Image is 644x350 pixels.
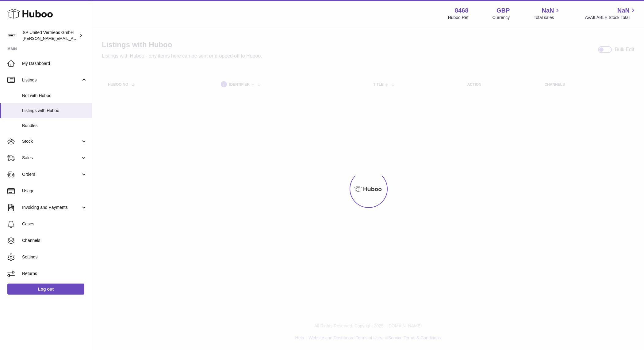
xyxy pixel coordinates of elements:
span: Listings with Huboo [22,108,87,114]
a: NaN AVAILABLE Stock Total [585,6,637,21]
strong: 8468 [455,6,469,15]
span: Bundles [22,123,87,129]
span: My Dashboard [22,61,87,66]
span: Orders [22,171,81,177]
a: Log out [7,284,84,295]
span: Returns [22,271,87,277]
span: Stock [22,138,81,144]
span: Channels [22,238,87,243]
span: Sales [22,155,81,161]
span: Cases [22,221,87,227]
span: Listings [22,77,81,83]
span: Settings [22,254,87,260]
span: NaN [542,6,554,15]
span: [PERSON_NAME][EMAIL_ADDRESS][DOMAIN_NAME] [23,36,123,41]
div: Currency [493,15,510,21]
span: NaN [617,6,630,15]
span: AVAILABLE Stock Total [585,15,637,21]
img: tim@sp-united.com [7,31,17,40]
span: Not with Huboo [22,93,87,99]
span: Usage [22,188,87,194]
span: Total sales [534,15,561,21]
span: Invoicing and Payments [22,205,81,210]
strong: GBP [496,6,510,15]
div: SP United Vertriebs GmbH [23,30,78,41]
div: Huboo Ref [448,15,469,21]
a: NaN Total sales [534,6,561,21]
